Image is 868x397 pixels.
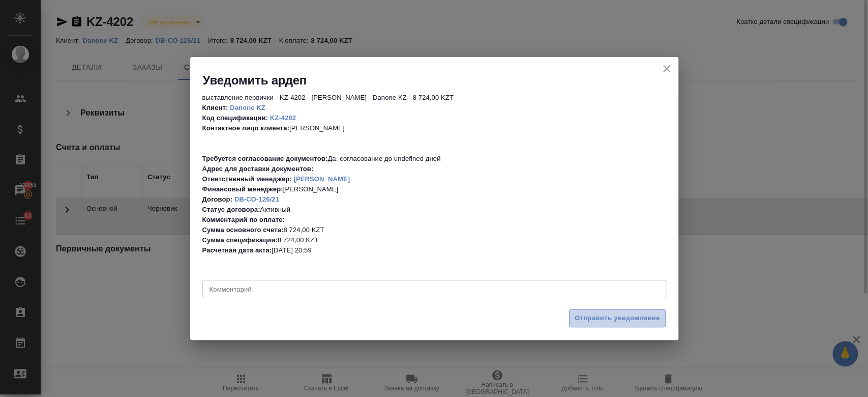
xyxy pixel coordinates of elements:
a: KZ-4202 [270,114,296,122]
a: [PERSON_NAME] [293,175,350,183]
b: Контактное лицо клиента: [202,124,289,132]
b: Требуется согласование документов: [202,155,328,162]
a: DB-CO-126/21 [234,195,279,203]
h2: Уведомить ардеп [203,72,678,89]
a: Danone KZ [230,104,265,111]
button: Отправить уведомление [569,309,666,327]
span: Отправить уведомление [575,313,660,324]
button: close [659,61,674,76]
b: Адрес для доставки документов: [202,165,314,173]
b: Договор: [202,195,233,203]
b: Сумма основного счета: [202,226,284,234]
b: Ответственный менеджер: [202,175,292,183]
b: Код спецификации: [202,114,268,122]
b: Финансовый менеджер: [202,185,283,193]
p: [PERSON_NAME] Да, согласование до undefined дней [PERSON_NAME] Активный 8 724,00 KZT 8 724,00 KZT... [202,103,666,256]
b: Комментарий по оплате: [202,216,285,223]
b: Статус договора: [202,206,260,213]
b: Сумма спецификации: [202,236,278,244]
b: Расчетная дата акта: [202,246,272,254]
p: выставление первички - KZ-4202 - [PERSON_NAME] - Danone KZ - 8 724,00 KZT [202,93,666,103]
b: Клиент: [202,104,228,111]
